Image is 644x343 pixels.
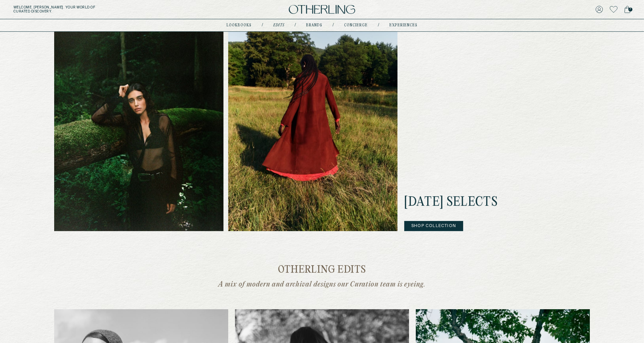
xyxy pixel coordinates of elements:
[289,5,355,14] img: logo
[54,5,223,231] img: Cover 1
[228,5,398,231] img: Cover 2
[190,280,454,289] p: A mix of modern and archival designs our Curation team is eyeing.
[295,23,296,28] div: /
[404,195,546,211] h2: [DATE] Selects
[332,23,334,28] div: /
[628,7,632,11] span: 7
[273,24,284,27] a: Edits
[262,23,263,28] div: /
[306,24,322,27] a: Brands
[404,221,463,231] button: Shop Collection
[14,5,199,14] h5: Welcome, [PERSON_NAME] . Your world of curated discovery.
[54,265,590,275] h2: Otherling Edits
[389,24,417,27] a: experiences
[624,5,630,14] a: 7
[227,24,252,27] a: lookbooks
[344,24,368,27] a: concierge
[378,23,379,28] div: /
